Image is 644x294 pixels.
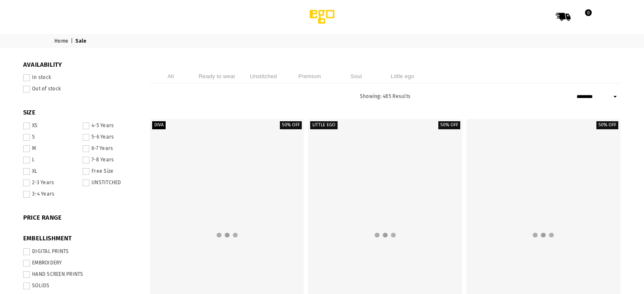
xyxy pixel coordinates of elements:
[23,248,137,255] label: DIGITAL PRINTS
[23,134,78,141] label: S
[51,14,66,20] a: Menu
[574,9,590,24] a: 0
[286,8,358,25] img: Ego
[23,260,137,267] label: EMBROIDERY
[537,9,552,24] a: Search
[596,121,618,129] label: 50% off
[196,69,238,83] li: Ready to wear
[150,69,192,83] li: All
[152,121,166,129] label: Diva
[585,9,592,16] span: 0
[360,93,411,99] span: Showing: 485 Results
[381,69,424,83] li: Little ego
[23,86,137,93] label: Out of stock
[83,180,137,186] label: UNSTITCHED
[83,134,137,141] label: 5-6 Years
[23,122,78,129] label: XS
[71,38,74,45] span: |
[83,168,137,175] label: Free Size
[23,168,78,175] label: XL
[335,69,377,83] li: Soul
[83,145,137,152] label: 6-7 Years
[242,69,284,83] li: Unstitched
[23,271,137,278] label: HAND SCREEN PRINTS
[54,38,70,45] a: Home
[23,214,137,222] span: PRICE RANGE
[438,121,460,129] label: 50% off
[83,122,137,129] label: 4-5 Years
[23,61,137,69] span: Availability
[23,145,78,152] label: M
[48,34,596,48] nav: breadcrumbs
[23,191,78,198] label: 3-4 Years
[83,157,137,163] label: 7-8 Years
[23,283,137,289] label: SOLIDS
[23,180,78,186] label: 2-3 Years
[75,38,88,45] span: Sale
[289,69,331,83] li: Premium
[23,74,137,81] label: In stock
[23,109,137,117] span: SIZE
[310,121,338,129] label: Little EGO
[280,121,302,129] label: 50% off
[23,234,137,243] span: EMBELLISHMENT
[23,157,78,163] label: L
